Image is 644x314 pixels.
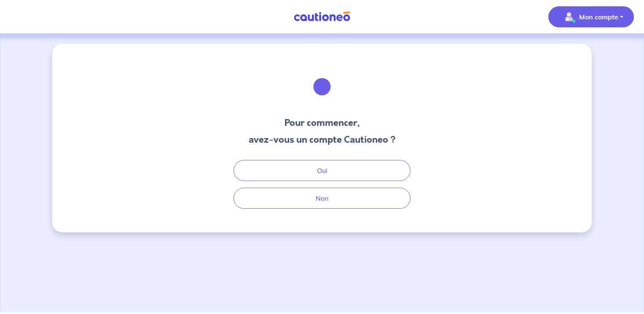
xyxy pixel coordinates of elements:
[249,116,396,130] h3: Pour commencer,
[562,10,576,24] img: illu_account_valid_menu.svg
[249,133,396,146] h3: avez-vous un compte Cautioneo ?
[233,188,411,209] button: Non
[233,160,411,181] button: Oui
[299,64,345,109] img: illu_welcome.svg
[579,12,618,22] p: Mon compte
[290,11,354,22] img: Cautioneo
[548,6,634,27] button: illu_account_valid_menu.svgMon compte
